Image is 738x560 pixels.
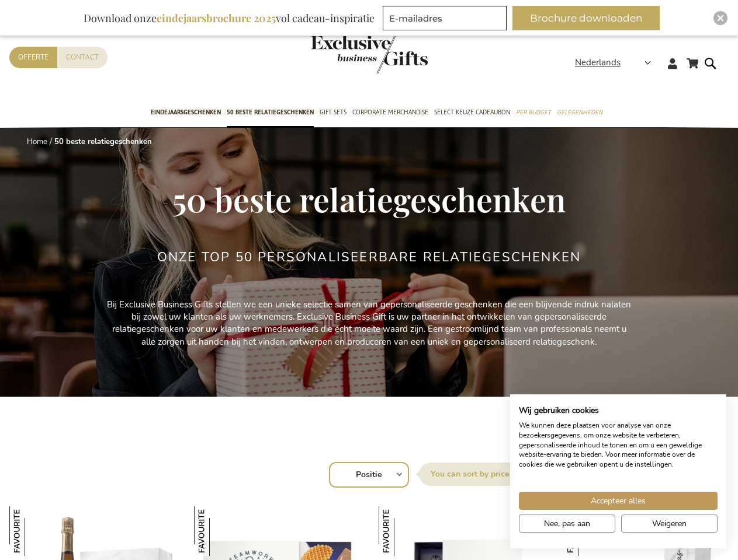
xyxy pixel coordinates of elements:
[157,250,581,264] h2: Onze TOP 50 Personaliseerbare Relatiegeschenken
[557,106,602,118] span: Gelegenheden
[311,35,369,73] a: store logo
[516,106,551,118] span: Per Budget
[27,136,47,147] a: Home
[621,514,718,533] button: Alle cookies weigeren
[379,506,428,556] img: Gepersonaliseerd Zeeuws Mosselbestek
[106,299,632,349] p: Bij Exclusive Business Gifts stellen we een unieke selectie samen van gepersonaliseerde geschenke...
[519,405,718,416] h2: Wij gebruiken cookies
[54,136,152,147] strong: 50 beste relatiegeschenken
[575,56,621,69] span: Nederlands
[544,517,590,530] span: Nee, pas aan
[383,6,507,30] input: E-mailadres
[311,35,428,73] img: Exclusive Business gifts logo
[352,106,428,118] span: Corporate Merchandise
[419,463,523,486] label: Sorteer op
[713,11,727,25] div: Close
[591,495,646,507] span: Accepteer alles
[320,106,347,118] span: Gift Sets
[434,106,510,118] span: Select Keuze Cadeaubon
[9,506,59,556] img: Sparkling Temptations Box
[519,421,718,470] p: We kunnen deze plaatsen voor analyse van onze bezoekersgegevens, om onze website te verbeteren, g...
[512,6,660,30] button: Brochure downloaden
[151,106,221,118] span: Eindejaarsgeschenken
[575,56,659,69] div: Nederlands
[172,177,566,220] span: 50 beste relatiegeschenken
[227,106,314,118] span: 50 beste relatiegeschenken
[519,514,615,533] button: Pas cookie voorkeuren aan
[9,47,57,68] a: Offerte
[157,11,276,25] b: eindejaarsbrochure 2025
[78,6,380,30] div: Download onze vol cadeau-inspiratie
[652,517,687,530] span: Weigeren
[383,6,510,34] form: marketing offers and promotions
[717,15,724,22] img: Close
[57,47,108,68] a: Contact
[519,492,718,510] button: Accepteer alle cookies
[194,506,244,556] img: Jules Destrooper Jules' Finest Geschenkbox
